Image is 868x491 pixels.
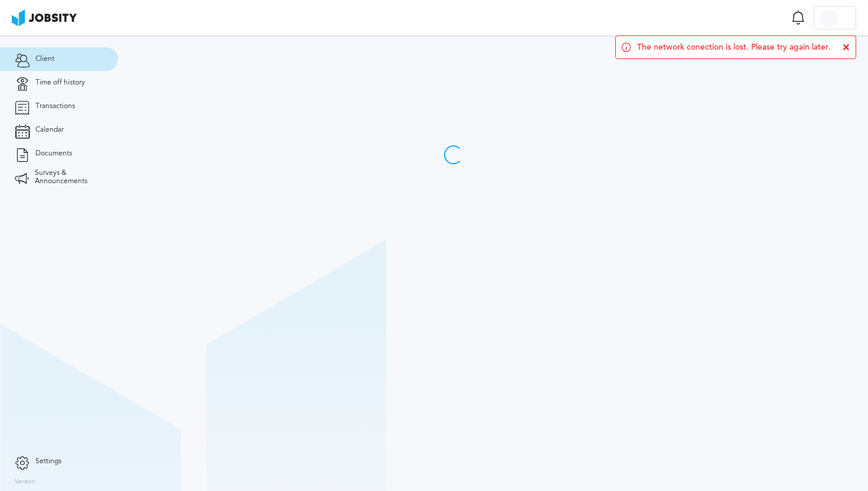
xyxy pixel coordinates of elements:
span: Settings [35,457,61,466]
span: The network conection is lost. Please try again later. [637,43,831,52]
span: Documents [35,149,72,158]
label: Version: [15,479,37,486]
span: Surveys & Announcements [35,169,103,186]
span: Transactions [35,102,75,110]
span: Client [35,55,54,63]
span: Time off history [35,79,85,87]
img: ab4bad089aa723f57921c736e9817d99.png [12,9,77,26]
span: Calendar [35,126,64,134]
